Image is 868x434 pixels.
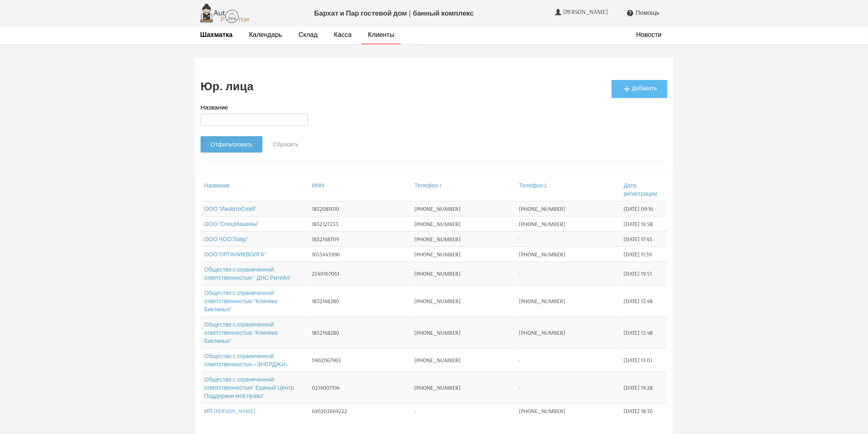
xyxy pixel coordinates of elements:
i:  [622,84,632,94]
a: Название [204,182,230,189]
td: 1832148709 [308,231,411,247]
td: [PHONE_NUMBER] [516,317,621,348]
td: [DATE] 13:01 [621,348,660,372]
td: [PHONE_NUMBER] [516,403,621,418]
td: [DATE] 19:28 [621,372,660,403]
td: [PHONE_NUMBER] [411,285,516,317]
td: [DATE] 17:43 [621,231,660,247]
a: ООО "ИжАвтоСнаб" [204,205,256,212]
a: ООО"ОРГАНИКВОЛГА" [204,251,266,258]
td: [PHONE_NUMBER] [516,201,621,216]
a: Шахматка [200,30,233,39]
td: [PHONE_NUMBER] [411,247,516,262]
td: [PHONE_NUMBER] [516,285,621,317]
a: Сбросить [263,136,308,153]
td: - [516,348,621,372]
td: [PHONE_NUMBER] [411,348,516,372]
td: 2540167061 [308,262,411,285]
a: Дата регистрации [624,182,657,197]
a: Общество с ограниченной ответственностью " ДНС Ритейл" [204,266,291,281]
a: Новости [636,30,662,39]
td: [DATE] 14:58 [621,216,660,231]
a: Общество с ограниченной ответственностью «ЭНЕРДЖИ» [204,352,288,368]
a: ИНН [312,182,324,189]
td: [PHONE_NUMBER] [411,231,516,247]
td: 1832148280 [308,285,411,317]
td: - [516,372,621,403]
a: ИП [PERSON_NAME] [204,407,256,415]
td: - [516,262,621,285]
a: Добавить [612,80,667,98]
a: Клиенты [368,30,394,39]
label: Название [201,103,228,112]
td: 5902067965 [308,348,411,372]
td: [PHONE_NUMBER] [516,247,621,262]
a: Общество с ограниченной ответственностью "Клиника Биктиных" [204,321,278,345]
span: [PERSON_NAME] [563,8,610,16]
td: [DATE] 19:51 [621,262,660,285]
a: ООО "СпецМашины" [204,220,259,228]
td: [PHONE_NUMBER] [516,216,621,231]
a: Телефон 1 [414,182,441,189]
td: [PHONE_NUMBER] [411,201,516,216]
td: [DATE] 09:16 [621,201,660,216]
a: Общество с ограниченной ответственностью "Клиника Биктиных" [204,289,278,313]
h2: Юр. лица [201,80,254,93]
td: [DATE] 18:36 [621,403,660,418]
a: Склад [299,30,318,39]
td: [DATE] 13:48 [621,285,660,317]
td: 640203669222 [308,403,411,418]
a: ООО ЧОО"Лавр" [204,235,248,243]
td: 0214007194 [308,372,411,403]
td: 1832081010 [308,201,411,216]
input: Отфильтровать [201,136,263,153]
i:  [626,9,634,17]
td: 1655443990 [308,247,411,262]
td: [PHONE_NUMBER] [411,262,516,285]
td: 1832148280 [308,317,411,348]
td: - [516,231,621,247]
strong: Шахматка [200,30,233,39]
td: 1832127233 [308,216,411,231]
td: [DATE] 13:48 [621,317,660,348]
td: [PHONE_NUMBER] [411,372,516,403]
a: Телефон 2 [519,182,547,189]
a: Касса [334,30,352,39]
td: [PHONE_NUMBER] [411,317,516,348]
span: Помощь [636,9,660,16]
td: [DATE] 11:59 [621,247,660,262]
td: - [411,403,516,418]
td: [PHONE_NUMBER] [411,216,516,231]
a: Общество с ограниченной ответственностью" Единый Центр Поддержки моё право" [204,376,294,400]
a: Календарь [249,30,282,39]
